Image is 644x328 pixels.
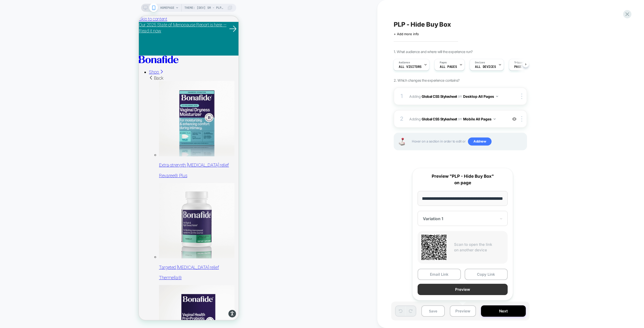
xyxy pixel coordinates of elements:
[10,53,20,59] span: Shop
[160,4,174,12] span: HOMEPAGE
[421,305,445,317] button: Save
[496,96,498,97] img: down arrow
[521,116,522,122] img: close
[481,305,526,317] button: Next
[412,137,524,146] span: Hover on a section in order to edit or
[394,21,451,28] span: PLP - Hide Buy Box
[20,146,100,152] p: Extra-strength [MEDICAL_DATA] relief
[454,242,504,253] p: Scan to open the link on another device
[465,269,508,280] button: Copy Link
[20,259,100,264] p: Thermella®
[394,78,459,82] span: 2. Which changes the experience contains?
[422,117,457,121] b: Global CSS Stylesheet
[468,137,492,146] span: Add new
[20,167,96,242] img: Thermella
[512,117,516,121] img: crossed eye
[475,65,496,69] span: ALL DEVICES
[399,65,422,69] span: All Visitors
[409,115,505,123] span: Adding
[20,65,96,140] img: Revaree Plus
[422,94,457,98] b: Global CSS Stylesheet
[475,61,485,64] span: Devices
[20,157,100,162] p: Revaree® Plus
[418,173,508,186] p: Preview "PLP - Hide Buy Box" on page
[418,284,508,295] button: Preview
[20,167,100,264] a: Thermella Targeted [MEDICAL_DATA] relief Thermella®
[514,61,524,64] span: Trigger
[184,4,225,12] span: Theme: [DEV] SM - PLP Hide Buy Box
[399,91,404,101] div: 1
[440,61,447,64] span: Pages
[450,305,476,317] button: Preview
[494,118,496,120] img: down arrow
[458,116,462,122] span: on
[10,59,24,65] span: Back
[463,115,496,123] button: Mobile All Pages
[20,65,100,162] a: Revaree Plus Extra-strength [MEDICAL_DATA] relief Revaree® Plus
[418,269,461,280] button: Email Link
[20,248,100,254] p: Targeted [MEDICAL_DATA] relief
[409,93,505,100] span: Adding
[440,65,457,69] span: ALL PAGES
[521,93,522,99] img: close
[463,93,498,100] button: Desktop All Pages
[514,65,531,69] span: Page Load
[458,93,462,99] span: on
[394,50,472,54] span: 1. What audience and where will the experience run?
[10,53,25,59] a: Shop
[399,114,404,124] div: 2
[397,138,407,146] img: Joystick
[399,61,410,64] span: Audience
[394,32,419,36] span: + Add more info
